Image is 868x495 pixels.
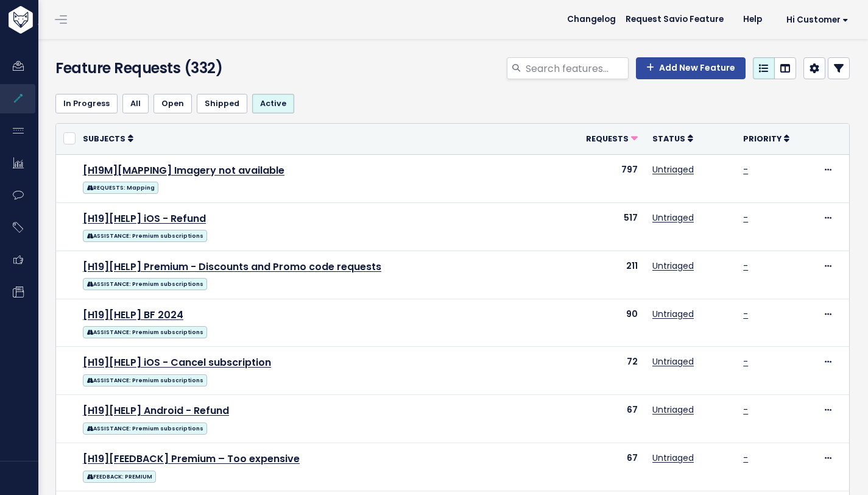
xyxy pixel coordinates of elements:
a: - [743,404,748,416]
span: Status [652,134,685,144]
a: FEEDBACK: PREMIUM [83,468,156,483]
a: - [743,212,748,224]
a: Shipped [197,94,247,113]
span: ASSISTANCE: Premium subscriptions [83,326,207,338]
h4: Feature Requests (332) [55,57,308,79]
span: FEEDBACK: PREMIUM [83,471,156,483]
td: 211 [559,251,645,299]
a: Priority [743,132,789,144]
td: 72 [559,347,645,395]
span: Subjects [83,134,125,144]
a: Status [652,132,693,144]
a: All [122,94,149,113]
a: - [743,308,748,320]
ul: Filter feature requests [55,94,850,113]
a: - [743,163,748,176]
td: 797 [559,154,645,202]
a: - [743,260,748,272]
span: REQUESTS: Mapping [83,182,158,194]
a: Hi Customer [772,10,858,29]
a: [H19][HELP] iOS - Refund [83,212,206,226]
a: Untriaged [652,404,694,416]
a: [H19][HELP] iOS - Cancel subscription [83,355,271,369]
td: 67 [559,443,645,491]
span: ASSISTANCE: Premium subscriptions [83,278,207,290]
span: Priority [743,134,782,144]
span: Changelog [567,15,616,24]
a: Untriaged [652,308,694,320]
a: In Progress [55,94,118,113]
input: Search features... [524,57,629,79]
img: logo-white.9d6f32f41409.svg [5,6,100,34]
a: Untriaged [652,260,694,272]
a: ASSISTANCE: Premium subscriptions [83,420,207,435]
a: [H19][HELP] Android - Refund [83,404,229,418]
span: ASSISTANCE: Premium subscriptions [83,374,207,386]
td: 67 [559,395,645,443]
a: Active [252,94,294,113]
a: Untriaged [652,163,694,176]
a: ASSISTANCE: Premium subscriptions [83,276,207,291]
a: [H19][HELP] Premium - Discounts and Promo code requests [83,260,381,274]
a: ASSISTANCE: Premium subscriptions [83,372,207,387]
span: Requests [586,134,629,144]
a: ASSISTANCE: Premium subscriptions [83,227,207,243]
a: Untriaged [652,355,694,368]
a: ASSISTANCE: Premium subscriptions [83,324,207,339]
a: Requests [586,132,638,144]
a: REQUESTS: Mapping [83,179,158,194]
a: Subjects [83,132,133,144]
a: - [743,355,748,368]
td: 90 [559,299,645,347]
a: Open [153,94,192,113]
span: ASSISTANCE: Premium subscriptions [83,230,207,242]
a: - [743,452,748,464]
a: Request Savio Feature [616,10,733,29]
span: ASSISTANCE: Premium subscriptions [83,422,207,435]
a: [H19][HELP] BF 2024 [83,308,183,322]
td: 517 [559,202,645,251]
a: Untriaged [652,212,694,224]
a: [H19M][MAPPING] Imagery not available [83,163,284,177]
a: Add New Feature [636,57,746,79]
a: [H19][FEEDBACK] Premium – Too expensive [83,452,300,466]
span: Hi Customer [786,15,849,24]
a: Untriaged [652,452,694,464]
a: Help [733,10,772,29]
